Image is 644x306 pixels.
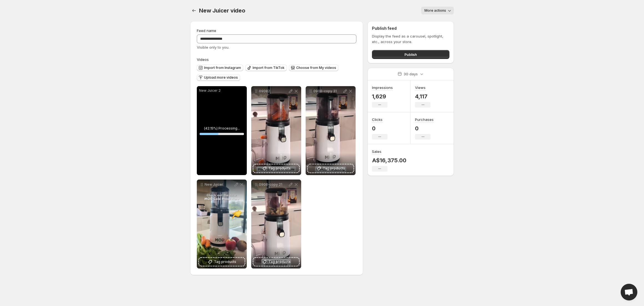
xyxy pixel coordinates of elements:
[197,74,240,81] button: Upload more videos
[372,26,449,31] h2: Publish feed
[199,7,245,14] span: New Juicer video
[372,157,406,164] p: A$16,375.00
[372,117,383,122] h3: Clicks
[621,284,637,300] div: Open chat
[415,93,431,100] p: 4,117
[404,71,418,77] p: 30 days
[415,125,434,132] p: 0
[205,182,233,187] p: New Juicer
[308,165,353,172] button: Tag products
[424,8,446,13] span: More actions
[372,93,393,100] p: 1,629
[268,259,291,265] span: Tag products
[296,66,336,70] span: Choose from My videos
[415,117,434,122] h3: Purchases
[204,66,241,70] span: Import from Instagram
[372,50,449,59] button: Publish
[251,180,301,268] div: 0908-copy 21Tag products
[204,75,238,80] span: Upload more videos
[197,28,216,33] span: Feed name
[197,64,243,71] button: Import from Instagram
[214,259,236,265] span: Tag products
[199,88,245,93] p: New Juicer 2
[268,166,291,171] span: Tag products
[372,33,449,44] p: Display the feed as a carousel, spotlight, etc., across your store.
[289,64,338,71] button: Choose from My videos
[253,66,285,70] span: Import from TikTok
[251,86,301,175] div: 09082Tag products
[259,182,288,187] p: 0908-copy 21
[323,166,345,171] span: Tag products
[306,86,356,175] div: 0908-copy 31Tag products
[259,89,288,93] p: 09082
[372,85,393,90] h3: Impressions
[253,258,299,266] button: Tag products
[253,165,299,172] button: Tag products
[190,7,198,14] button: Settings
[197,57,209,62] span: Videos
[313,89,342,93] p: 0908-copy 31
[404,52,417,57] span: Publish
[415,85,426,90] h3: Views
[421,7,454,14] button: More actions
[197,45,229,49] span: Visible only to you.
[199,258,245,266] button: Tag products
[197,86,247,175] div: New Juicer 2(42.15%) Processing...42.15206711734087%
[197,180,247,268] div: New JuicerTag products
[372,149,381,154] h3: Sales
[372,125,388,132] p: 0
[245,64,287,71] button: Import from TikTok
